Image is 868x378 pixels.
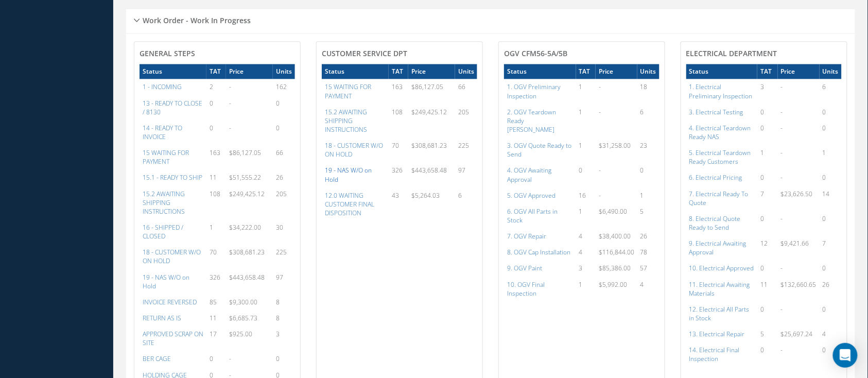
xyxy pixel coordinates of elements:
a: 5. Electrical Teardown Ready Customers [689,148,751,166]
td: 0 [206,95,226,120]
td: 5 [637,203,659,228]
span: $443,658.48 [411,166,447,175]
span: $31,258.00 [599,141,631,150]
a: 5. OGV Approved [507,191,555,200]
a: 3. Electrical Testing [689,108,743,116]
a: 7. OGV Repair [507,232,546,240]
td: 1 [576,138,596,162]
th: Price [226,64,273,79]
td: 0 [757,260,778,276]
div: Open Intercom Messenger [833,343,858,368]
span: $308,681.23 [411,141,447,150]
td: 66 [455,79,477,104]
td: 2 [206,79,226,95]
span: - [229,354,231,363]
td: 0 [576,162,596,187]
td: 11 [206,310,226,326]
td: 3 [576,260,596,276]
span: - [781,264,783,272]
td: 163 [389,79,408,104]
th: TAT [576,64,596,79]
th: Price [408,64,455,79]
td: 97 [455,162,477,187]
th: TAT [757,64,778,79]
span: - [599,82,601,91]
a: 8. OGV Cap Installation [507,248,570,256]
td: 0 [273,95,295,120]
td: 326 [206,269,226,294]
a: 18 - CUSTOMER W/O ON HOLD [325,141,383,159]
th: Status [686,64,757,79]
a: 6. Electrical Pricing [689,173,742,182]
td: 4 [576,228,596,244]
a: 12. Electrical All Parts in Stock [689,305,750,322]
a: 19 - NAS W/O on Hold [143,273,189,290]
td: 11 [757,277,778,301]
td: 0 [637,162,659,187]
a: 12.0 WAITING CUSTOMER FINAL DISPOSITION [325,191,374,217]
td: 8 [273,294,295,310]
span: - [781,346,783,354]
span: - [229,99,231,108]
th: Units [455,64,477,79]
a: 13. Electrical Repair [689,330,745,338]
td: 30 [273,219,295,244]
td: 0 [757,120,778,145]
td: 66 [273,145,295,169]
a: 1. OGV Preliminary Inspection [507,82,561,100]
td: 205 [455,104,477,138]
td: 0 [820,104,842,120]
th: Units [273,64,295,79]
td: 5 [757,326,778,342]
span: - [229,82,231,91]
td: 57 [637,260,659,276]
a: 1 - INCOMING [143,82,182,91]
td: 6 [455,187,477,221]
th: Units [820,64,842,79]
span: $308,681.23 [229,248,265,256]
td: 0 [757,342,778,367]
td: 4 [637,277,659,301]
span: $85,386.00 [599,264,631,272]
span: $443,658.48 [229,273,265,282]
a: 2. OGV Teardown Ready [PERSON_NAME] [507,108,556,134]
th: Price [778,64,820,79]
td: 0 [820,301,842,326]
th: Price [596,64,637,79]
td: 326 [389,162,408,187]
a: 9. OGV Paint [507,264,542,272]
a: 15 WAITING FOR PAYMENT [143,148,189,166]
a: 15.1 - READY TO SHIP [143,173,202,182]
td: 23 [637,138,659,162]
a: 15 WAITING FOR PAYMENT [325,82,371,100]
td: 97 [273,269,295,294]
a: 11. Electrical Awaiting Materials [689,280,750,298]
td: 225 [273,244,295,269]
span: - [781,148,783,157]
h4: CUSTOMER SERVICE DPT [322,49,477,58]
a: RETURN AS IS [143,314,181,322]
td: 12 [757,235,778,260]
td: 1 [820,145,842,169]
td: 1 [576,203,596,228]
th: Status [322,64,389,79]
span: - [781,305,783,314]
td: 8 [273,310,295,326]
span: $132,660.65 [781,280,817,289]
a: 15.2 AWAITING SHIPPING INSTRUCTIONS [325,108,367,134]
a: 4. Electrical Teardown Ready NAS [689,124,751,141]
td: 0 [757,211,778,235]
a: 6. OGV All Parts in Stock [507,207,558,225]
td: 17 [206,326,226,351]
a: 16 - SHIPPED / CLOSED [143,223,183,240]
a: INVOICE REVERSED [143,298,197,306]
a: 10. Electrical Approved [689,264,754,272]
span: - [599,166,601,175]
a: 4. OGV Awaiting Approval [507,166,551,183]
span: $38,400.00 [599,232,631,240]
td: 3 [273,326,295,351]
td: 6 [820,79,842,104]
th: Status [140,64,206,79]
td: 1 [757,145,778,169]
a: 13 - READY TO CLOSE / 8130 [143,99,202,116]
